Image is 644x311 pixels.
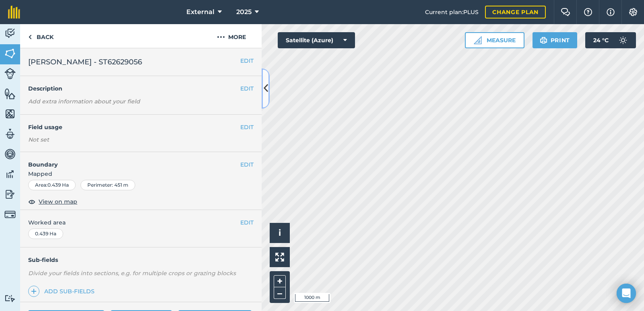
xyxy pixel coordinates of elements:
[533,32,578,48] button: Print
[540,35,547,45] img: svg+xml;base64,PHN2ZyB4bWxucz0iaHR0cDovL3d3dy53My5vcmcvMjAwMC9zdmciIHdpZHRoPSIxOSIgaGVpZ2h0PSIyNC...
[465,32,524,48] button: Measure
[28,56,142,68] span: [PERSON_NAME] - ST62629056
[201,24,262,48] button: More
[20,24,62,48] a: Back
[240,56,254,65] button: EDIT
[593,32,609,48] span: 24 ° C
[628,8,638,16] img: A cog icon
[474,36,482,44] img: Ruler icon
[240,123,254,132] button: EDIT
[20,169,262,178] span: Mapped
[28,229,63,239] div: 0.439 Ha
[240,218,254,227] button: EDIT
[585,32,636,48] button: 24 °C
[274,287,286,299] button: –
[80,180,135,190] div: Perimeter : 451 m
[28,286,98,297] a: Add sub-fields
[186,7,215,17] span: External
[4,68,16,79] img: svg+xml;base64,PD94bWwgdmVyc2lvbj0iMS4wIiBlbmNvZGluZz0idXRmLTgiPz4KPCEtLSBHZW5lcmF0b3I6IEFkb2JlIE...
[275,253,284,262] img: Four arrows, one pointing top left, one top right, one bottom right and the last bottom left
[4,295,16,302] img: svg+xml;base64,PD94bWwgdmVyc2lvbj0iMS4wIiBlbmNvZGluZz0idXRmLTgiPz4KPCEtLSBHZW5lcmF0b3I6IEFkb2JlIE...
[39,197,77,206] span: View on map
[20,255,262,264] h4: Sub-fields
[240,84,254,93] button: EDIT
[240,160,254,169] button: EDIT
[236,7,252,17] span: 2025
[28,197,77,206] button: View on map
[4,108,16,120] img: svg+xml;base64,PHN2ZyB4bWxucz0iaHR0cDovL3d3dy53My5vcmcvMjAwMC9zdmciIHdpZHRoPSI1NiIgaGVpZ2h0PSI2MC...
[4,88,16,100] img: svg+xml;base64,PHN2ZyB4bWxucz0iaHR0cDovL3d3dy53My5vcmcvMjAwMC9zdmciIHdpZHRoPSI1NiIgaGVpZ2h0PSI2MC...
[561,8,570,16] img: Two speech bubbles overlapping with the left bubble in the forefront
[8,6,20,19] img: fieldmargin Logo
[4,209,16,220] img: svg+xml;base64,PD94bWwgdmVyc2lvbj0iMS4wIiBlbmNvZGluZz0idXRmLTgiPz4KPCEtLSBHZW5lcmF0b3I6IEFkb2JlIE...
[607,7,615,17] img: svg+xml;base64,PHN2ZyB4bWxucz0iaHR0cDovL3d3dy53My5vcmcvMjAwMC9zdmciIHdpZHRoPSIxNyIgaGVpZ2h0PSIxNy...
[615,32,631,48] img: svg+xml;base64,PD94bWwgdmVyc2lvbj0iMS4wIiBlbmNvZGluZz0idXRmLTgiPz4KPCEtLSBHZW5lcmF0b3I6IEFkb2JlIE...
[270,223,290,243] button: i
[28,98,140,105] em: Add extra information about your field
[28,218,254,227] span: Worked area
[217,32,225,42] img: svg+xml;base64,PHN2ZyB4bWxucz0iaHR0cDovL3d3dy53My5vcmcvMjAwMC9zdmciIHdpZHRoPSIyMCIgaGVpZ2h0PSIyNC...
[20,152,240,169] h4: Boundary
[583,8,593,16] img: A question mark icon
[28,84,254,93] h4: Description
[28,180,76,190] div: Area : 0.439 Ha
[617,284,636,303] div: Open Intercom Messenger
[28,136,254,144] div: Not set
[4,47,16,60] img: svg+xml;base64,PHN2ZyB4bWxucz0iaHR0cDovL3d3dy53My5vcmcvMjAwMC9zdmciIHdpZHRoPSI1NiIgaGVpZ2h0PSI2MC...
[4,27,16,39] img: svg+xml;base64,PD94bWwgdmVyc2lvbj0iMS4wIiBlbmNvZGluZz0idXRmLTgiPz4KPCEtLSBHZW5lcmF0b3I6IEFkb2JlIE...
[28,197,35,206] img: svg+xml;base64,PHN2ZyB4bWxucz0iaHR0cDovL3d3dy53My5vcmcvMjAwMC9zdmciIHdpZHRoPSIxOCIgaGVpZ2h0PSIyNC...
[278,32,355,48] button: Satellite (Azure)
[28,123,240,132] h4: Field usage
[425,8,479,16] span: Current plan : PLUS
[4,188,16,200] img: svg+xml;base64,PD94bWwgdmVyc2lvbj0iMS4wIiBlbmNvZGluZz0idXRmLTgiPz4KPCEtLSBHZW5lcmF0b3I6IEFkb2JlIE...
[4,148,16,160] img: svg+xml;base64,PD94bWwgdmVyc2lvbj0iMS4wIiBlbmNvZGluZz0idXRmLTgiPz4KPCEtLSBHZW5lcmF0b3I6IEFkb2JlIE...
[28,32,32,42] img: svg+xml;base64,PHN2ZyB4bWxucz0iaHR0cDovL3d3dy53My5vcmcvMjAwMC9zdmciIHdpZHRoPSI5IiBoZWlnaHQ9IjI0Ii...
[31,286,37,296] img: svg+xml;base64,PHN2ZyB4bWxucz0iaHR0cDovL3d3dy53My5vcmcvMjAwMC9zdmciIHdpZHRoPSIxNCIgaGVpZ2h0PSIyNC...
[274,275,286,287] button: +
[4,168,16,180] img: svg+xml;base64,PD94bWwgdmVyc2lvbj0iMS4wIiBlbmNvZGluZz0idXRmLTgiPz4KPCEtLSBHZW5lcmF0b3I6IEFkb2JlIE...
[4,128,16,140] img: svg+xml;base64,PD94bWwgdmVyc2lvbj0iMS4wIiBlbmNvZGluZz0idXRmLTgiPz4KPCEtLSBHZW5lcmF0b3I6IEFkb2JlIE...
[28,270,236,277] em: Divide your fields into sections, e.g. for multiple crops or grazing blocks
[279,228,281,238] span: i
[485,6,546,19] a: Change plan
